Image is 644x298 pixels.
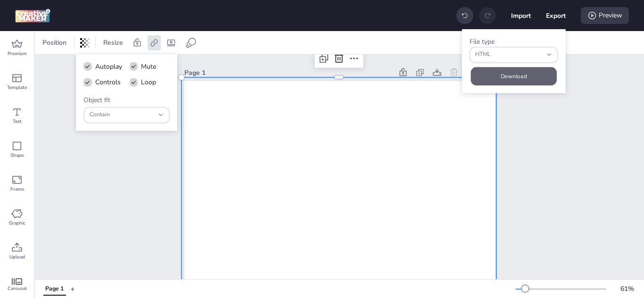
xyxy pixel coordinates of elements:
[184,68,393,78] div: Page 1
[581,7,629,24] div: Preview
[13,118,22,125] span: Text
[141,77,156,87] span: Loop
[83,95,110,105] label: Object fit
[39,281,70,297] div: Tabs
[470,37,495,46] label: File type
[546,6,566,25] button: Export
[10,152,24,159] span: Shape
[90,111,154,119] span: Contain
[9,253,25,261] span: Upload
[470,47,558,63] button: fileType
[475,50,542,59] span: HTML
[101,38,125,48] span: Resize
[8,50,27,57] span: Premium
[471,67,557,85] button: Download
[616,284,638,294] div: 61 %
[83,107,170,123] button: Contain
[511,6,531,25] button: Import
[95,77,121,87] span: Controls
[70,281,75,297] button: +
[95,62,122,72] span: Autoplay
[8,285,27,292] span: Carousel
[7,84,27,91] span: Template
[41,38,68,48] span: Position
[45,285,64,293] div: Page 1
[15,8,50,23] img: logo Creative Maker
[141,62,156,72] span: Mute
[10,185,24,193] span: Frame
[9,219,25,227] span: Graphic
